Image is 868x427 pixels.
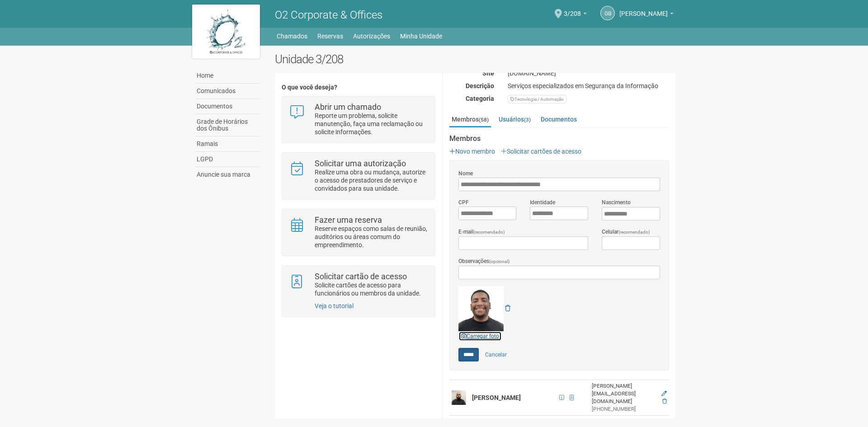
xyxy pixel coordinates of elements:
[315,302,354,310] a: Veja o tutorial
[508,95,566,103] div: Tecnologia / Automação
[289,216,428,249] a: Fazer uma reserva Reserve espaços como salas de reunião, auditórios ou áreas comum do empreendime...
[353,30,390,42] a: Autorizações
[449,135,669,143] strong: Membros
[619,11,674,19] a: [PERSON_NAME]
[505,305,510,312] a: Remover
[564,11,587,19] a: 3/208
[489,259,510,264] span: (opcional)
[564,1,581,17] span: 3/208
[275,9,382,21] span: O2 Corporate & Offices
[194,84,261,99] a: Comunicados
[289,272,428,297] a: Solicitar cartão de acesso Solicite cartões de acesso para funcionários ou membros da unidade.
[317,30,343,42] a: Reservas
[458,257,510,266] label: Observações
[661,418,667,425] a: Editar membro
[592,405,656,413] div: [PHONE_NUMBER]
[538,113,579,126] a: Documentos
[194,152,261,167] a: LGPD
[458,331,502,341] a: Carregar foto
[315,112,428,136] p: Reporte um problema, solicite manutenção, faça uma reclamação ou solicite informações.
[619,1,668,17] span: Glauton Borges de Paula
[282,84,435,91] h4: O que você deseja?
[275,52,676,66] h2: Unidade 3/208
[449,113,491,127] a: Membros(58)
[501,82,676,90] div: Serviços especializados em Segurança da Informação
[466,82,494,89] strong: Descrição
[192,5,260,59] img: logo.jpg
[194,167,261,182] a: Anuncie sua marca
[458,228,505,236] label: E-mail
[618,230,650,235] span: (recomendado)
[194,68,261,84] a: Home
[400,30,442,42] a: Minha Unidade
[315,159,406,168] strong: Solicitar uma autorização
[277,30,307,42] a: Chamados
[315,102,381,112] strong: Abrir um chamado
[315,272,407,281] strong: Solicitar cartão de acesso
[592,382,656,405] div: [PERSON_NAME][EMAIL_ADDRESS][DOMAIN_NAME]
[466,95,494,102] strong: Categoria
[496,113,533,126] a: Usuários(3)
[501,148,581,155] a: Solicitar cartões de acesso
[602,228,650,236] label: Celular
[289,103,428,136] a: Abrir um chamado Reporte um problema, solicite manutenção, faça uma reclamação ou solicite inform...
[315,281,428,297] p: Solicite cartões de acesso para funcionários ou membros da unidade.
[449,148,495,155] a: Novo membro
[194,114,261,136] a: Grade de Horários dos Ônibus
[602,198,631,206] label: Nascimento
[482,70,494,77] strong: Site
[524,117,531,123] small: (3)
[452,390,466,405] img: user.png
[661,390,667,397] a: Editar membro
[473,230,505,235] span: (recomendado)
[315,225,428,249] p: Reserve espaços como salas de reunião, auditórios ou áreas comum do empreendimento.
[194,99,261,114] a: Documentos
[530,198,555,206] label: Identidade
[480,348,512,361] a: Cancelar
[479,117,489,123] small: (58)
[194,136,261,152] a: Ramais
[315,168,428,192] p: Realize uma obra ou mudança, autorize o acesso de prestadores de serviço e convidados para sua un...
[600,6,615,20] a: GB
[315,215,382,225] strong: Fazer uma reserva
[662,398,667,404] a: Excluir membro
[458,169,473,178] label: Nome
[458,286,504,331] img: GetFile
[472,394,521,401] strong: [PERSON_NAME]
[458,198,469,206] label: CPF
[501,69,676,77] div: [DOMAIN_NAME]
[289,160,428,192] a: Solicitar uma autorização Realize uma obra ou mudança, autorize o acesso de prestadores de serviç...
